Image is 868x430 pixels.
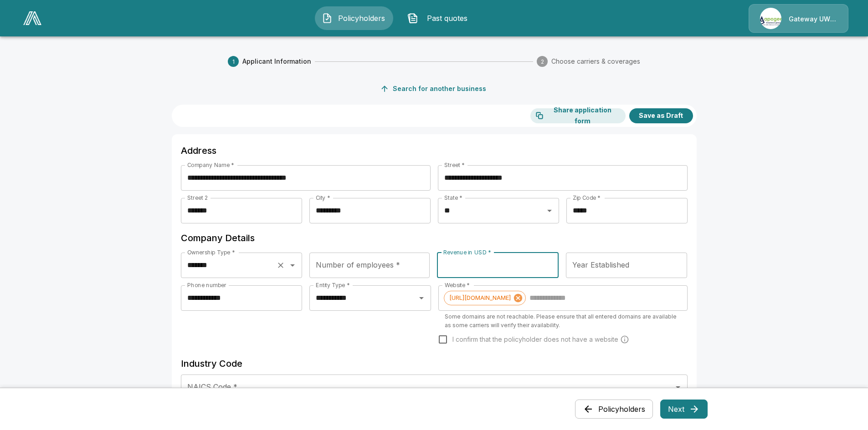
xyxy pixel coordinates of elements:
[181,231,688,245] h6: Company Details
[573,194,601,202] label: Zip Code *
[181,143,688,158] h6: Address
[530,108,626,123] button: Share application form
[315,6,393,30] button: Policyholders IconPolicyholders
[629,108,693,123] button: Save as Draft
[672,381,684,394] button: Open
[422,13,472,24] span: Past quotes
[336,13,386,24] span: Policyholders
[316,281,349,289] label: Entity Type *
[232,58,234,65] text: 1
[660,400,708,419] button: Next
[541,58,544,65] text: 2
[181,356,688,371] h6: Industry Code
[444,293,516,303] span: [URL][DOMAIN_NAME]
[23,11,41,25] img: AA Logo
[445,312,681,330] p: Some domains are not reachable. Please ensure that all entered domains are available as some carr...
[444,161,465,169] label: Street *
[575,400,653,419] button: Policyholders
[444,291,526,305] div: [URL][DOMAIN_NAME]
[187,248,235,256] label: Ownership Type *
[551,57,640,66] span: Choose carriers & coverages
[378,81,490,97] button: Search for another business
[444,194,462,202] label: State *
[187,161,234,169] label: Company Name *
[443,248,491,256] label: Revenue in USD *
[322,13,333,24] img: Policyholders Icon
[316,194,330,202] label: City *
[452,335,618,344] span: I confirm that the policyholder does not have a website
[415,292,428,304] button: Open
[187,281,226,289] label: Phone number
[242,57,311,66] span: Applicant Information
[543,204,556,217] button: Open
[445,281,470,289] label: Website *
[274,259,287,272] button: Clear
[620,335,629,344] svg: Carriers run a cyber security scan on the policyholders' websites. Please enter a website wheneve...
[187,194,208,202] label: Street 2
[286,259,299,272] button: Open
[401,6,479,30] button: Past quotes IconPast quotes
[407,13,418,24] img: Past quotes Icon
